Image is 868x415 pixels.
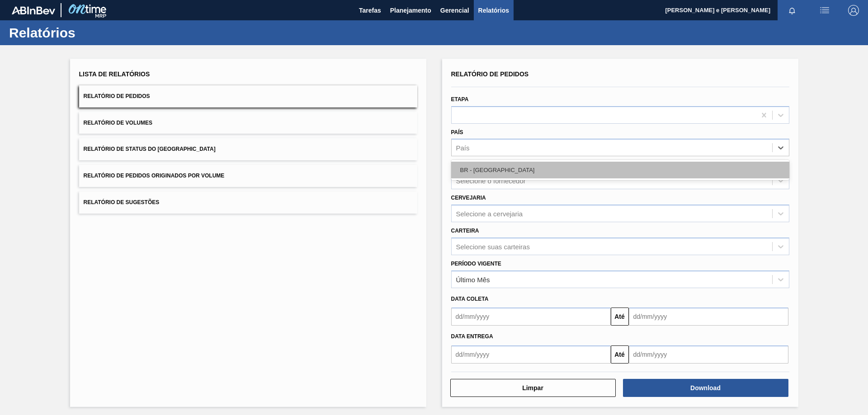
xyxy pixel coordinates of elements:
span: Relatório de Status do [GEOGRAPHIC_DATA] [84,146,216,152]
label: Etapa [451,96,469,103]
span: Gerencial [440,5,469,16]
button: Notificações [778,4,807,17]
span: Relatório de Volumes [84,120,152,126]
span: Data coleta [451,296,489,302]
button: Relatório de Volumes [79,112,417,134]
label: Cervejaria [451,195,486,201]
label: Período Vigente [451,261,501,267]
span: Tarefas [359,5,381,16]
div: Último Mês [456,275,490,283]
button: Até [611,308,629,326]
input: dd/mm/yyyy [451,308,611,326]
label: Carteira [451,228,479,234]
span: Relatório de Sugestões [84,199,160,205]
span: Relatório de Pedidos [84,93,150,99]
div: BR - [GEOGRAPHIC_DATA] [451,162,789,178]
button: Relatório de Status do [GEOGRAPHIC_DATA] [79,138,417,160]
img: TNhmsLtSVTkK8tSr43FrP2fwEKptu5GPRR3wAAAABJRU5ErkJggg== [12,6,55,14]
button: Relatório de Sugestões [79,191,417,214]
div: País [456,144,470,152]
span: Lista de Relatórios [79,70,150,78]
span: Relatório de Pedidos [451,70,529,78]
button: Limpar [450,379,616,397]
label: País [451,129,463,135]
input: dd/mm/yyyy [629,345,788,364]
span: Data entrega [451,333,493,340]
div: Selecione o fornecedor [456,177,526,185]
button: Download [623,379,788,397]
button: Relatório de Pedidos [79,85,417,107]
div: Selecione a cervejaria [456,210,523,217]
input: dd/mm/yyyy [451,345,611,364]
input: dd/mm/yyyy [629,308,788,326]
img: Logout [848,5,859,16]
button: Relatório de Pedidos Originados por Volume [79,165,417,187]
span: Relatórios [478,5,509,16]
span: Relatório de Pedidos Originados por Volume [84,173,225,179]
div: Selecione suas carteiras [456,242,530,250]
span: Planejamento [390,5,431,16]
img: userActions [819,5,830,16]
button: Até [611,345,629,364]
h1: Relatórios [9,28,170,38]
